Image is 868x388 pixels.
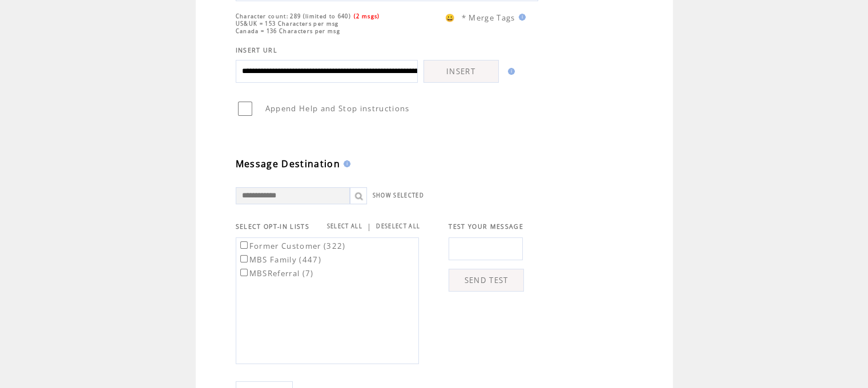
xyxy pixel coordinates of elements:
a: DESELECT ALL [376,223,420,230]
span: Canada = 136 Characters per msg [236,27,340,35]
img: help.gif [504,68,515,75]
label: Former Customer (322) [238,241,346,251]
span: Message Destination [236,157,340,170]
label: MBS Family (447) [238,254,321,265]
a: SHOW SELECTED [373,192,424,199]
span: * Merge Tags [462,13,515,23]
span: (2 msgs) [354,13,380,20]
span: 😀 [445,13,455,23]
span: INSERT URL [236,46,277,54]
input: MBSReferral (7) [240,269,248,276]
span: Append Help and Stop instructions [265,103,410,114]
span: US&UK = 153 Characters per msg [236,20,339,27]
label: MBSReferral (7) [238,268,314,278]
span: TEST YOUR MESSAGE [449,223,523,231]
input: Former Customer (322) [240,241,248,249]
a: SELECT ALL [327,223,362,230]
span: | [367,221,372,232]
input: MBS Family (447) [240,255,248,262]
img: help.gif [515,14,526,21]
span: SELECT OPT-IN LISTS [236,223,309,231]
img: help.gif [340,160,350,167]
a: INSERT [423,60,499,83]
a: SEND TEST [449,269,524,292]
span: Character count: 289 (limited to 640) [236,13,351,20]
